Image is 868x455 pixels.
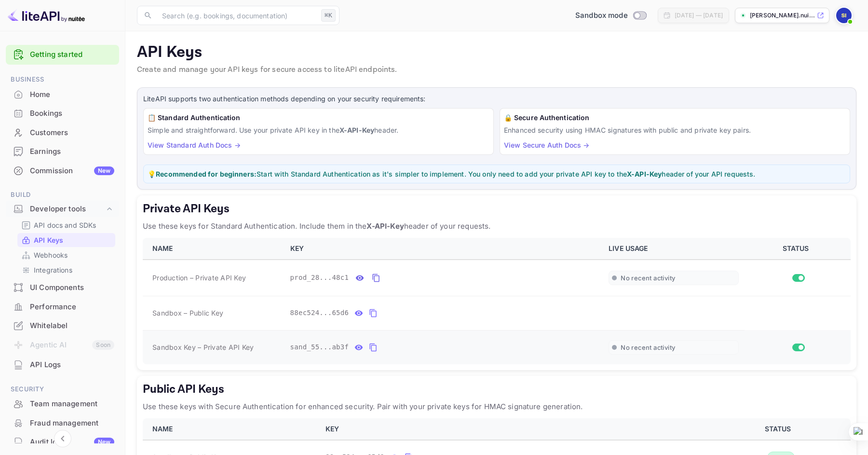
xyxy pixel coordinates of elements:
th: NAME [143,418,320,440]
input: Search (e.g. bookings, documentation) [156,6,317,25]
strong: X-API-Key [627,170,662,178]
h5: Public API Keys [143,382,851,397]
div: Commission [30,165,114,177]
a: API Logs [6,356,119,373]
a: UI Components [6,278,119,296]
div: Fraud management [6,414,119,433]
div: Developer tools [30,204,105,215]
div: API docs and SDKs [17,218,115,232]
a: Customers [6,124,119,141]
th: NAME [143,238,285,260]
a: Getting started [30,49,114,60]
div: Developer tools [6,201,119,218]
div: Team management [30,399,114,410]
div: CommissionNew [6,162,119,180]
img: LiteAPI logo [8,8,85,23]
span: Sandbox – Public Key [152,308,223,318]
strong: Recommended for beginners: [156,170,257,178]
div: Webhooks [17,248,115,262]
strong: X-API-Key [339,126,374,134]
span: sand_55...ab3f [290,342,349,352]
p: Use these keys for Standard Authentication. Include them in the header of your requests. [143,221,851,232]
span: Business [6,74,119,85]
a: API docs and SDKs [21,220,111,230]
p: Enhanced security using HMAC signatures with public and private key pairs. [504,125,846,135]
a: Bookings [6,104,119,122]
th: KEY [320,418,709,440]
button: Collapse navigation [54,430,71,447]
span: Build [6,190,119,200]
a: View Secure Auth Docs → [504,141,589,149]
span: prod_28...48c1 [290,273,349,283]
span: 88ec524...65d6 [290,308,349,318]
a: API Keys [21,235,111,245]
div: Bookings [30,108,114,119]
div: Earnings [6,142,119,161]
div: Performance [30,302,114,313]
a: Home [6,85,119,103]
div: Earnings [30,146,114,157]
span: Security [6,384,119,395]
p: Use these keys with Secure Authentication for enhanced security. Pair with your private keys for ... [143,401,851,413]
h5: Private API Keys [143,201,851,217]
th: STATUS [709,418,851,440]
div: Customers [30,127,114,138]
a: Performance [6,298,119,316]
div: Bookings [6,104,119,123]
table: private api keys table [143,238,851,364]
div: Audit logs [30,437,114,448]
p: Create and manage your API keys for secure access to liteAPI endpoints. [137,64,856,76]
a: Webhooks [21,250,111,260]
div: API Keys [17,233,115,247]
strong: X-API-Key [366,221,404,231]
div: Switch to Production mode [571,10,650,21]
p: API Keys [34,235,63,245]
div: Team management [6,395,119,414]
div: UI Components [30,282,114,293]
a: Fraud management [6,414,119,432]
span: No recent activity [621,274,675,282]
div: ⌘K [321,9,336,22]
div: API Logs [30,359,114,371]
a: View Standard Auth Docs → [148,141,241,149]
div: UI Components [6,278,119,297]
p: API docs and SDKs [34,220,96,230]
p: Simple and straightforward. Use your private API key in the header. [148,125,489,135]
div: New [94,166,114,175]
div: Customers [6,124,119,142]
span: Sandbox Key – Private API Key [152,343,254,351]
p: LiteAPI supports two authentication methods depending on your security requirements: [143,94,850,104]
p: Webhooks [34,250,68,260]
img: saiful ihsan [836,8,852,23]
div: New [94,438,114,446]
a: Audit logsNew [6,433,119,451]
div: Getting started [6,45,119,65]
span: No recent activity [621,344,675,352]
th: STATUS [745,238,851,260]
a: Earnings [6,142,119,160]
h6: 📋 Standard Authentication [148,112,489,123]
div: Whitelabel [6,317,119,335]
div: API Logs [6,356,119,374]
div: Performance [6,298,119,317]
th: LIVE USAGE [603,238,745,260]
a: CommissionNew [6,162,119,179]
p: Integrations [34,265,72,275]
p: API Keys [137,43,856,62]
a: Whitelabel [6,317,119,334]
span: Production – Private API Key [152,273,246,283]
span: Sandbox mode [575,10,628,21]
p: 💡 Start with Standard Authentication as it's simpler to implement. You only need to add your priv... [148,169,846,179]
div: Whitelabel [30,320,114,331]
div: Home [6,85,119,104]
th: KEY [285,238,603,260]
a: Team management [6,395,119,413]
p: [PERSON_NAME].nui... [750,11,815,20]
h6: 🔒 Secure Authentication [504,112,846,123]
a: Integrations [21,265,111,275]
div: Integrations [17,263,115,277]
div: Fraud management [30,418,114,429]
div: Home [30,89,114,100]
div: [DATE] — [DATE] [675,11,723,20]
div: Audit logsNew [6,433,119,452]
